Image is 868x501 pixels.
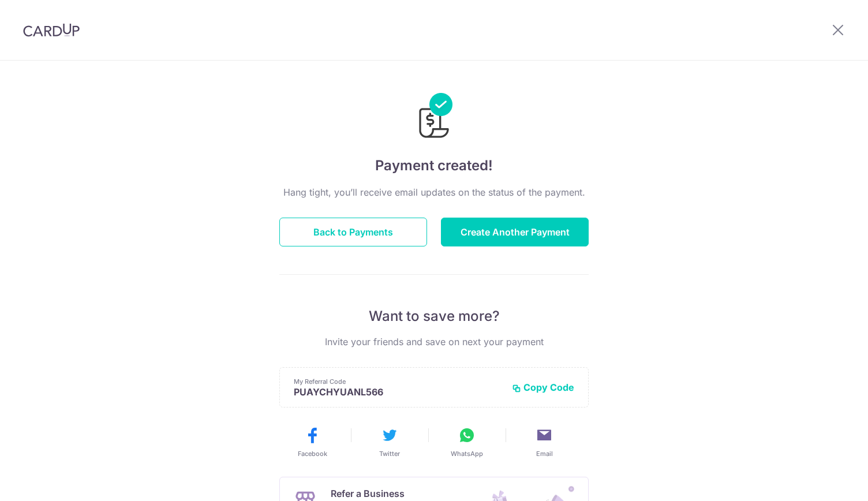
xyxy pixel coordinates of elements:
[278,426,346,458] button: Facebook
[416,93,452,141] img: Payments
[451,449,483,458] span: WhatsApp
[512,382,574,393] button: Copy Code
[794,466,856,495] iframe: Opens a widget where you can find more information
[279,307,589,326] p: Want to save more?
[279,218,427,246] button: Back to Payments
[279,155,589,176] h4: Payment created!
[331,487,457,500] p: Refer a Business
[294,386,503,398] p: PUAYCHYUANL566
[279,335,589,349] p: Invite your friends and save on next your payment
[536,449,553,458] span: Email
[510,426,578,458] button: Email
[279,185,589,199] p: Hang tight, you’ll receive email updates on the status of the payment.
[379,449,400,458] span: Twitter
[298,449,327,458] span: Facebook
[356,426,424,458] button: Twitter
[441,218,589,246] button: Create Another Payment
[294,377,503,386] p: My Referral Code
[23,23,80,37] img: CardUp
[433,426,501,458] button: WhatsApp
